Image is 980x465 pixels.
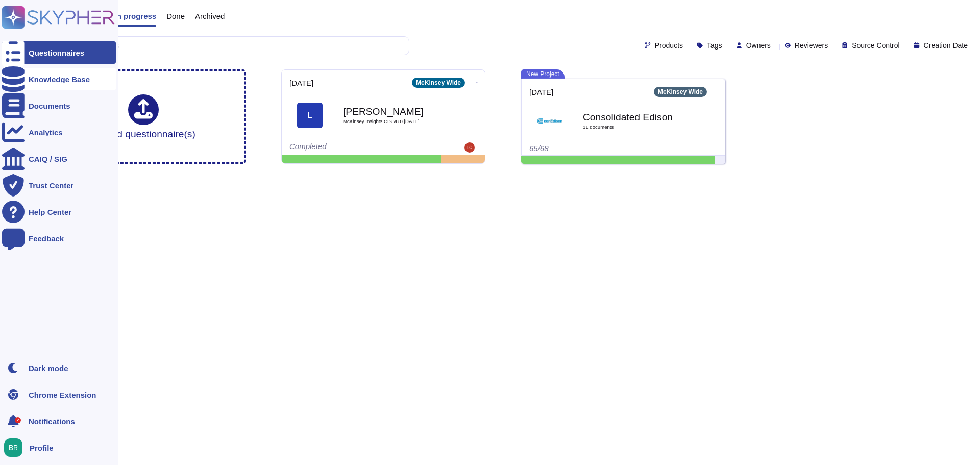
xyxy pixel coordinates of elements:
[583,112,685,122] b: Consolidated Edison
[529,88,553,96] span: [DATE]
[29,208,71,216] div: Help Center
[654,87,707,97] div: McKinsey Wide
[2,94,116,117] a: Documents
[297,103,323,128] div: L
[464,142,475,153] img: user
[655,42,683,49] span: Products
[29,391,96,399] div: Chrome Extension
[412,78,465,88] div: McKinsey Wide
[29,49,84,57] div: Questionnaires
[924,42,968,49] span: Creation Date
[114,12,156,20] span: In progress
[29,364,68,372] div: Dark mode
[29,235,64,242] div: Feedback
[343,119,445,124] span: McKinsey Insights CIS v8.0 [DATE]
[40,37,409,55] input: Search by keywords
[2,383,116,406] a: Chrome Extension
[746,42,771,49] span: Owners
[2,121,116,143] a: Analytics
[29,418,75,425] span: Notifications
[29,76,90,83] div: Knowledge Base
[583,125,685,130] span: 11 document s
[91,94,195,139] div: Upload questionnaire(s)
[2,68,116,90] a: Knowledge Base
[29,129,63,136] div: Analytics
[852,42,899,49] span: Source Control
[343,107,445,116] b: [PERSON_NAME]
[2,148,116,170] a: CAIQ / SIG
[2,436,30,459] button: user
[2,174,116,197] a: Trust Center
[15,417,21,423] div: 2
[166,12,185,20] span: Done
[29,155,67,163] div: CAIQ / SIG
[2,41,116,64] a: Questionnaires
[289,79,313,87] span: [DATE]
[529,144,549,153] span: 65/68
[537,108,562,134] img: Logo
[2,201,116,223] a: Help Center
[30,444,54,452] span: Profile
[2,227,116,250] a: Feedback
[195,12,225,20] span: Archived
[29,182,73,189] div: Trust Center
[289,142,414,153] div: Completed
[707,42,722,49] span: Tags
[521,69,565,79] span: New Project
[4,438,22,457] img: user
[29,102,70,110] div: Documents
[795,42,828,49] span: Reviewers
